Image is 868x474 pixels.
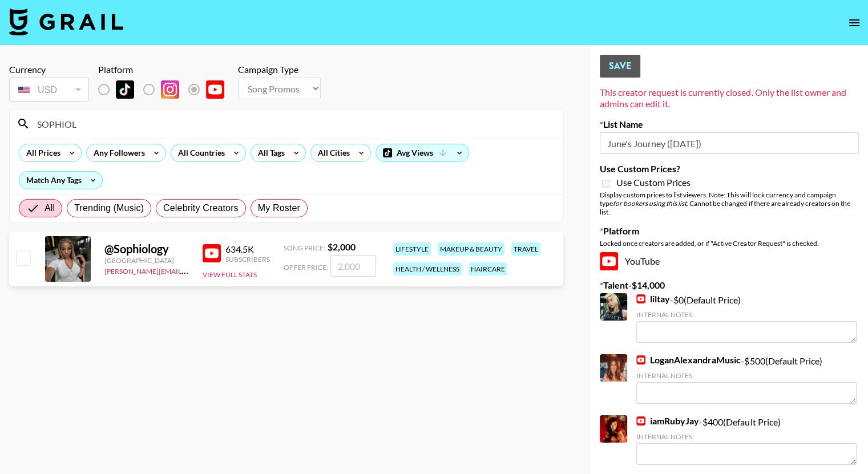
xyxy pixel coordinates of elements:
[600,252,859,270] div: YouTube
[225,255,270,264] div: Subscribers
[636,293,857,343] div: - $ 0 (Default Price)
[600,279,859,291] label: Talent - $ 14,000
[600,55,640,78] button: Save
[636,415,857,465] div: - $ 400 (Default Price)
[11,80,87,100] div: USD
[311,144,352,161] div: All Cities
[636,415,699,427] a: iamRubyJay
[393,242,431,256] div: lifestyle
[636,432,857,441] div: Internal Notes:
[30,115,556,133] input: Search by User Name
[393,262,462,276] div: health / wellness
[600,239,859,248] div: Locked once creators are added, or if "Active Creator Request" is checked.
[74,201,144,215] span: Trending (Music)
[376,144,469,161] div: Avg Views
[19,144,63,161] div: All Prices
[19,172,102,189] div: Match Any Tags
[104,256,189,265] div: [GEOGRAPHIC_DATA]
[116,80,134,99] img: TikTok
[636,416,645,426] img: YouTube
[469,262,507,276] div: haircare
[636,354,741,366] a: LoganAlexandraMusic
[98,64,233,75] div: Platform
[843,11,866,34] button: open drawer
[45,201,55,215] span: All
[636,310,857,319] div: Internal Notes:
[9,64,89,75] div: Currency
[206,80,224,99] img: YouTube
[636,371,857,380] div: Internal Notes:
[104,242,189,256] div: @ Sophiology
[330,255,376,277] input: 2,000
[163,201,239,215] span: Celebrity Creators
[238,64,321,75] div: Campaign Type
[9,75,89,104] div: Remove selected talent to change your currency
[98,78,233,102] div: Remove selected talent to change platforms
[600,225,859,237] label: Platform
[636,293,670,305] a: liltay
[616,177,691,188] span: Use Custom Prices
[600,191,859,216] div: Display custom prices to list viewers. Note: This will lock currency and campaign type . Cannot b...
[258,201,300,215] span: My Roster
[328,241,356,252] strong: $ 2,000
[600,87,859,110] div: This creator request is currently closed. Only the list owner and admins can edit it.
[284,244,325,252] span: Song Price:
[203,270,257,279] button: View Full Stats
[438,242,504,256] div: makeup & beauty
[284,263,328,272] span: Offer Price:
[203,244,221,262] img: YouTube
[636,294,645,303] img: YouTube
[9,8,123,35] img: Grail Talent
[251,144,287,161] div: All Tags
[511,242,540,256] div: travel
[636,354,857,404] div: - $ 500 (Default Price)
[600,119,859,130] label: List Name
[161,80,179,99] img: Instagram
[104,265,273,276] a: [PERSON_NAME][EMAIL_ADDRESS][DOMAIN_NAME]
[87,144,147,161] div: Any Followers
[600,252,618,270] img: YouTube
[225,244,270,255] div: 634.5K
[600,163,859,175] label: Use Custom Prices?
[613,199,687,208] em: for bookers using this list
[636,355,645,364] img: YouTube
[171,144,227,161] div: All Countries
